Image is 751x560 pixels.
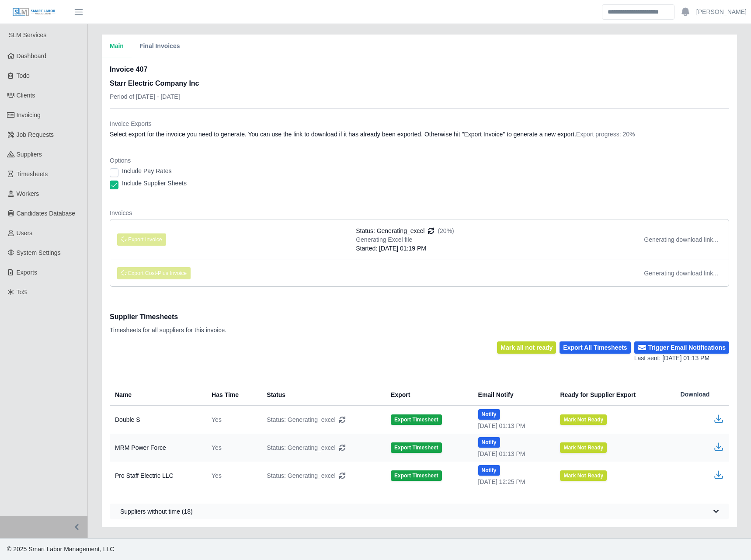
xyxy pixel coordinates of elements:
td: Yes [205,406,260,434]
dt: Invoices [110,209,729,217]
button: Export Timesheet [391,414,442,425]
span: Exports [17,269,37,276]
label: Include Supplier Sheets [122,179,187,188]
th: Has Time [205,384,260,406]
button: Notify [478,437,500,448]
button: Export All Timesheets [560,341,630,354]
dt: Options [110,156,729,165]
span: Job Requests [17,131,54,138]
h3: Starr Electric Company Inc [110,78,199,89]
span: Dashboard [17,52,47,59]
button: Mark Not Ready [560,414,607,425]
label: Include Pay Rates [122,167,172,175]
th: Name [110,384,205,406]
span: Suppliers [17,151,42,158]
th: Export [384,384,471,406]
th: Email Notify [471,384,553,406]
span: Workers [17,190,39,197]
span: Timesheets [17,170,48,177]
td: MRM Power Force [110,434,205,462]
div: Started: [DATE] 01:19 PM [356,244,454,253]
td: Yes [205,462,260,490]
a: [PERSON_NAME] [696,7,747,17]
button: Notify [478,465,500,476]
span: Users [17,230,33,237]
button: Main [102,35,132,58]
button: Export Timesheet [391,470,442,481]
span: Invoicing [17,111,41,118]
dd: Select export for the invoice you need to generate. You can use the link to download if it has al... [110,130,729,139]
td: Double S [110,406,205,434]
button: Export Invoice [117,233,166,246]
input: Search [602,4,675,20]
span: Status: Generating_excel [356,226,424,235]
span: System Settings [17,249,61,256]
span: Status: Generating_excel [267,415,335,424]
span: SLM Services [9,31,46,38]
span: Status: Generating_excel [267,471,335,480]
span: ToS [17,289,27,296]
td: Pro Staff Electric LLC [110,462,205,490]
div: Last sent: [DATE] 01:13 PM [634,354,729,363]
div: [DATE] 01:13 PM [478,449,546,458]
button: Export Timesheet [391,442,442,453]
button: Final Invoices [132,35,188,58]
h2: Invoice 407 [110,64,199,75]
span: Candidates Database [17,210,76,217]
span: (20%) [438,226,454,235]
button: Mark Not Ready [560,470,607,481]
span: Suppliers without time (18) [120,507,193,516]
button: Export Cost-Plus Invoice [117,267,191,279]
button: Notify [478,409,500,420]
span: © 2025 Smart Labor Management, LLC [7,546,114,553]
button: Suppliers without time (18) [110,504,729,519]
span: Status: Generating_excel [267,443,335,452]
div: [DATE] 01:13 PM [478,421,546,430]
div: Generating download link... [644,235,718,244]
button: Trigger Email Notifications [634,341,729,354]
div: [DATE] 12:25 PM [478,477,546,486]
th: Status [260,384,384,406]
img: SLM Logo [12,7,56,17]
button: Mark Not Ready [560,442,607,453]
th: Ready for Supplier Export [553,384,673,406]
th: Download [673,384,729,406]
button: Mark all not ready [497,341,556,354]
span: Todo [17,72,30,79]
span: Export progress: 20% [576,131,635,138]
span: Clients [17,92,35,99]
p: Timesheets for all suppliers for this invoice. [110,326,226,334]
div: Generating Excel file [356,235,454,244]
td: Yes [205,434,260,462]
dt: Invoice Exports [110,119,729,128]
h1: Supplier Timesheets [110,312,226,322]
p: Period of [DATE] - [DATE] [110,92,199,101]
div: Generating download link... [644,269,718,278]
